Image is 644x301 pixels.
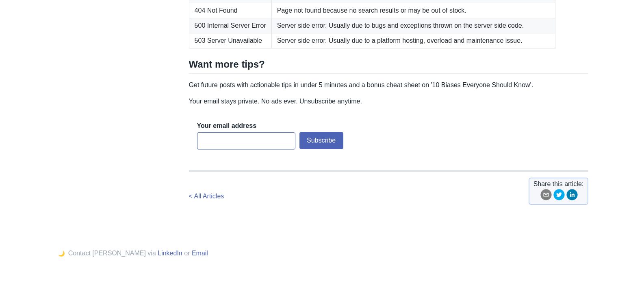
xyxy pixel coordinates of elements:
label: Your email address [197,121,256,130]
a: LinkedIn [158,250,182,257]
button: 🌙 [56,250,67,257]
td: 500 Internal Server Error [189,18,271,33]
button: linkedin [566,189,578,203]
span: or [184,250,190,257]
span: Contact [PERSON_NAME] via [68,250,156,257]
td: 404 Not Found [189,3,271,18]
a: Email [192,250,208,257]
span: Share this article: [533,179,584,189]
td: 503 Server Unavailable [189,33,271,48]
button: twitter [553,189,565,203]
td: Server side error. Usually due to a platform hosting, overload and maintenance issue. [271,33,555,48]
p: Get future posts with actionable tips in under 5 minutes and a bonus cheat sheet on '10 Biases Ev... [189,80,589,90]
a: < All Articles [189,193,224,200]
h2: Want more tips? [189,58,589,74]
p: Your email stays private. No ads ever. Unsubscribe anytime. [189,97,589,106]
button: email [540,189,552,203]
button: Subscribe [299,132,343,149]
td: Server side error. Usually due to bugs and exceptions thrown on the server side code. [271,18,555,33]
td: Page not found because no search results or may be out of stock. [271,3,555,18]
